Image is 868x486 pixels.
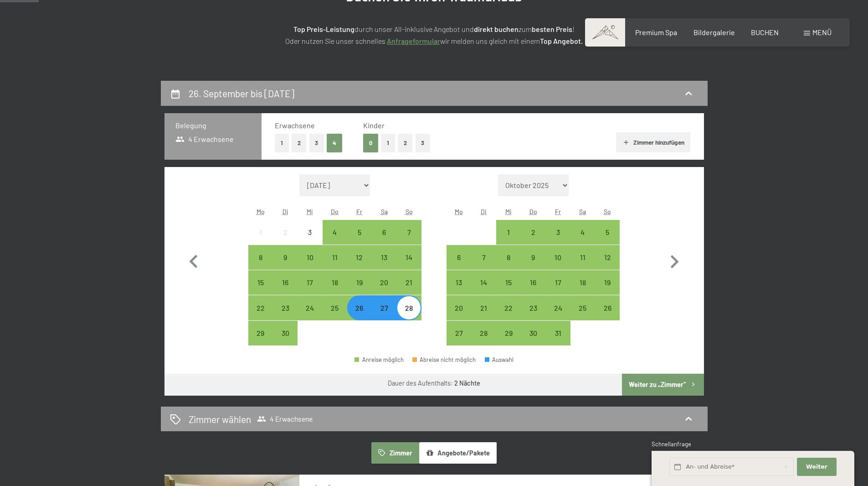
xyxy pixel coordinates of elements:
[347,295,372,320] div: Fri Sep 26 2025
[298,220,322,245] div: Anreise nicht möglich
[248,245,273,270] div: Mon Sep 08 2025
[323,295,347,320] div: Anreise möglich
[347,295,372,320] div: Anreise möglich
[447,295,471,320] div: Anreise möglich
[372,220,396,245] div: Anreise möglich
[555,208,561,215] abbr: Freitag
[521,245,545,270] div: Anreise möglich
[273,295,298,320] div: Anreise möglich
[693,28,735,37] span: Bildergalerie
[522,279,544,302] div: 16
[546,329,569,352] div: 31
[595,295,620,320] div: Anreise möglich
[248,295,273,320] div: Mon Sep 22 2025
[546,279,569,302] div: 17
[206,23,662,47] p: durch unser All-inklusive Angebot und zum ! Oder nutzen Sie unser schnelles wir melden uns gleich...
[348,254,371,277] div: 12
[472,321,496,345] div: Anreise möglich
[473,329,495,352] div: 28
[579,208,586,215] abbr: Samstag
[381,134,395,152] button: 1
[570,245,595,270] div: Anreise möglich
[373,229,395,251] div: 6
[652,440,691,448] span: Schnellanfrage
[396,245,421,270] div: Sun Sep 14 2025
[347,270,372,295] div: Fri Sep 19 2025
[571,229,594,251] div: 4
[522,329,544,352] div: 30
[496,321,521,345] div: Wed Oct 29 2025
[298,270,322,295] div: Wed Sep 17 2025
[473,304,495,327] div: 21
[348,279,371,302] div: 19
[175,134,234,144] span: 4 Erwachsene
[522,254,544,277] div: 9
[248,295,273,320] div: Anreise möglich
[324,304,346,327] div: 25
[545,245,570,270] div: Fri Oct 10 2025
[373,304,395,327] div: 27
[497,304,520,327] div: 22
[419,442,497,463] button: Angebote/Pakete
[398,134,413,152] button: 2
[406,208,413,215] abbr: Sonntag
[412,357,476,363] div: Abreise nicht möglich
[496,220,521,245] div: Wed Oct 01 2025
[521,245,545,270] div: Thu Oct 09 2025
[497,329,520,352] div: 29
[595,245,620,270] div: Anreise möglich
[635,28,677,37] a: Premium Spa
[298,245,322,270] div: Anreise möglich
[596,304,619,327] div: 26
[622,374,704,396] button: Weiter zu „Zimmer“
[596,279,619,302] div: 19
[189,88,294,99] h2: 26. September bis [DATE]
[661,174,688,346] button: Nächster Monat
[323,270,347,295] div: Thu Sep 18 2025
[273,321,298,345] div: Anreise möglich
[522,304,544,327] div: 23
[545,270,570,295] div: Fri Oct 17 2025
[396,295,421,320] div: Anreise möglich
[545,245,570,270] div: Anreise möglich
[596,254,619,277] div: 12
[396,220,421,245] div: Anreise möglich
[454,379,480,387] b: 2 Nächte
[571,254,594,277] div: 11
[372,270,396,295] div: Sat Sep 20 2025
[274,254,297,277] div: 9
[447,245,471,270] div: Anreise möglich
[570,295,595,320] div: Sat Oct 25 2025
[447,270,471,295] div: Mon Oct 13 2025
[275,134,289,152] button: 1
[522,229,544,251] div: 2
[496,295,521,320] div: Wed Oct 22 2025
[472,295,496,320] div: Tue Oct 21 2025
[298,254,321,277] div: 10
[521,321,545,345] div: Thu Oct 30 2025
[397,279,420,302] div: 21
[249,279,272,302] div: 15
[347,220,372,245] div: Fri Sep 05 2025
[324,229,346,251] div: 4
[570,220,595,245] div: Sat Oct 04 2025
[293,25,354,33] strong: Top Preis-Leistung
[248,270,273,295] div: Anreise möglich
[274,304,297,327] div: 23
[447,329,470,352] div: 27
[496,270,521,295] div: Wed Oct 15 2025
[387,37,440,45] a: Anfrageformular
[348,304,371,327] div: 26
[248,321,273,345] div: Mon Sep 29 2025
[274,229,297,251] div: 2
[545,295,570,320] div: Anreise möglich
[474,25,519,33] strong: direkt buchen
[595,220,620,245] div: Sun Oct 05 2025
[447,295,471,320] div: Mon Oct 20 2025
[372,245,396,270] div: Sat Sep 13 2025
[532,25,572,33] strong: besten Preis
[348,229,371,251] div: 5
[372,220,396,245] div: Sat Sep 06 2025
[298,229,321,251] div: 3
